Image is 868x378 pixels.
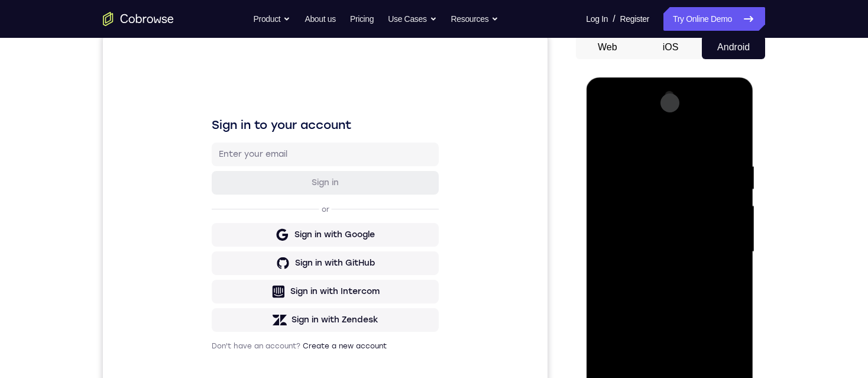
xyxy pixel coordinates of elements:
a: Try Online Demo [663,7,765,31]
p: Don't have an account? [109,306,336,315]
button: Sign in with Intercom [109,244,336,268]
a: Go to the home page [103,12,174,26]
a: Create a new account [200,306,284,315]
button: Sign in with Zendesk [109,273,336,296]
a: About us [305,7,335,31]
div: Sign in with Zendesk [189,279,276,290]
button: Resources [451,7,499,31]
button: Product [254,7,291,31]
a: Log In [586,7,608,31]
button: Sign in with Google [109,188,336,211]
button: Sign in [109,135,336,159]
button: iOS [639,35,702,59]
button: Use Cases [388,7,436,31]
div: Sign in with GitHub [192,222,272,234]
a: Pricing [350,7,374,31]
p: or [216,169,229,179]
input: Enter your email [116,113,329,125]
button: Web [576,35,639,59]
span: / [613,12,615,26]
button: Android [702,35,765,59]
a: Register [620,7,649,31]
h1: Sign in to your account [109,81,336,98]
div: Sign in with Intercom [187,250,277,262]
button: Sign in with GitHub [109,216,336,240]
div: Sign in with Google [192,193,272,205]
